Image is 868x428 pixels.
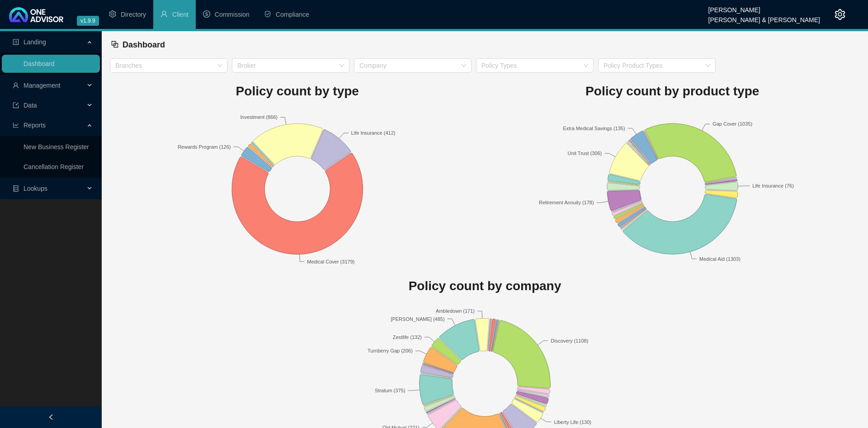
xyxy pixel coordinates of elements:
text: Retirement Annuity (178) [539,200,594,205]
span: Directory [121,11,146,18]
text: Investment (866) [240,114,278,120]
h1: Policy count by type [110,81,485,101]
span: user [13,82,19,89]
span: database [13,185,19,192]
div: [PERSON_NAME] & [PERSON_NAME] [708,12,820,22]
text: Liberty Life (130) [554,419,591,425]
span: Data [24,102,37,109]
text: Life Insurance (412) [351,130,396,136]
span: line-chart [13,122,19,128]
span: Commission [215,11,250,18]
a: Cancellation Register [24,163,84,170]
span: dollar [203,10,210,18]
h1: Policy count by company [110,276,860,296]
text: Rewards Program (126) [178,144,231,149]
text: Life Insurance (76) [752,183,794,188]
span: safety [264,10,271,18]
span: Landing [24,38,46,46]
text: Discovery (1108) [551,338,588,343]
text: Medical Aid (1303) [699,256,741,261]
h1: Policy count by product type [485,81,860,101]
span: Client [172,11,189,18]
img: 2df55531c6924b55f21c4cf5d4484680-logo-light.svg [9,7,63,22]
text: Medical Cover (3179) [307,259,354,264]
text: Gap Cover (1035) [712,121,752,127]
text: Turnberry Gap (206) [368,348,413,353]
span: Lookups [24,185,47,192]
div: [PERSON_NAME] [708,2,820,12]
text: Unit Trust (306) [567,151,602,156]
span: Management [24,82,61,89]
span: Dashboard [123,40,165,49]
text: Zestlife (132) [393,334,422,340]
text: Extra Medical Savings (135) [563,125,625,131]
span: Compliance [276,11,309,18]
text: Stratum (375) [375,388,405,393]
span: left [48,414,54,420]
a: New Business Register [24,143,89,151]
a: Dashboard [24,60,55,67]
span: setting [109,10,116,18]
text: [PERSON_NAME] (485) [391,316,444,322]
text: Ambledown (171) [436,308,475,314]
span: block [111,40,119,48]
span: Reports [24,122,46,129]
span: setting [835,9,845,20]
span: profile [13,39,19,45]
span: import [13,102,19,108]
span: user [160,10,168,18]
span: v1.9.9 [77,16,99,26]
